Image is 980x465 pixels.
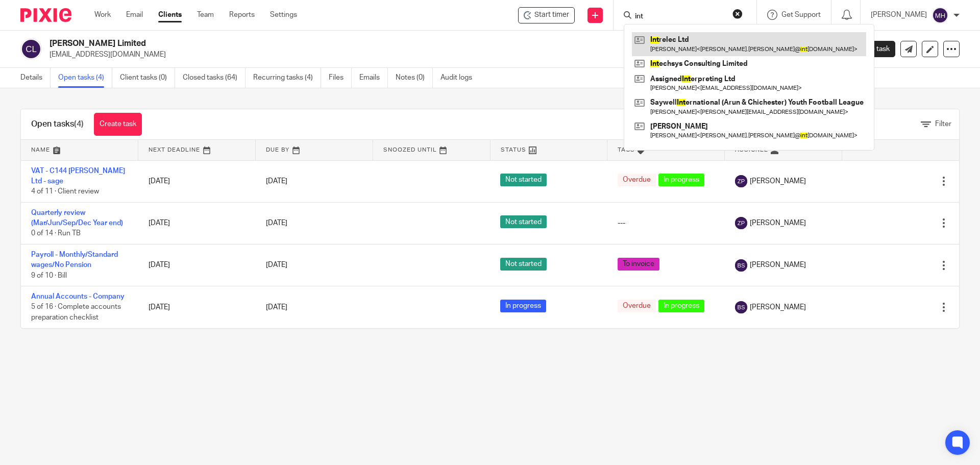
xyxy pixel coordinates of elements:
a: Team [197,10,214,20]
span: [DATE] [266,178,287,185]
h2: [PERSON_NAME] Limited [50,38,667,49]
span: [PERSON_NAME] [750,260,806,270]
img: svg%3E [932,7,948,23]
span: Overdue [618,300,656,312]
span: 9 of 10 · Bill [31,272,67,279]
span: Snoozed Until [383,147,437,153]
span: 5 of 16 · Complete accounts preparation checklist [31,304,121,322]
td: [DATE] [138,160,256,202]
span: Filter [935,120,951,128]
span: Tags [618,147,635,153]
a: Open tasks (4) [58,68,112,88]
img: svg%3E [20,38,42,60]
a: Annual Accounts - Company [31,293,125,300]
td: [DATE] [138,286,256,328]
span: Get Support [781,11,821,18]
div: --- [618,218,715,228]
h1: Open tasks [31,119,84,130]
span: 0 of 14 · Run TB [31,230,81,237]
a: Audit logs [440,68,480,88]
span: [DATE] [266,219,287,227]
img: svg%3E [735,217,747,229]
span: Not started [500,174,547,186]
span: (4) [74,120,84,128]
span: Start timer [534,10,569,20]
a: Work [94,10,111,20]
a: Recurring tasks (4) [253,68,321,88]
a: VAT - C144 [PERSON_NAME] Ltd - sage [31,167,125,185]
a: Closed tasks (64) [183,68,246,88]
img: svg%3E [735,301,747,313]
a: Notes (0) [396,68,433,88]
td: [DATE] [138,244,256,286]
span: Overdue [618,174,656,186]
input: Search [634,12,726,21]
a: Settings [270,10,297,20]
a: Client tasks (0) [120,68,175,88]
a: Payroll - Monthly/Standard wages/No Pension [31,251,118,268]
p: [EMAIL_ADDRESS][DOMAIN_NAME] [50,50,821,60]
span: In progress [658,174,704,186]
a: Create task [94,113,142,136]
div: C. M. Dodd Limited [518,7,575,23]
span: Status [501,147,526,153]
span: [PERSON_NAME] [750,218,806,228]
span: In progress [658,300,704,312]
a: Reports [229,10,255,20]
span: In progress [500,300,546,312]
a: Clients [158,10,182,20]
td: [DATE] [138,202,256,244]
span: Not started [500,215,547,228]
span: To invoice [618,258,659,271]
a: Quarterly review (Mar/Jun/Sep/Dec Year end) [31,209,123,227]
span: [DATE] [266,304,287,311]
span: [PERSON_NAME] [750,176,806,186]
a: Email [126,10,143,20]
img: svg%3E [735,259,747,272]
a: Emails [359,68,388,88]
button: Clear [732,9,743,19]
span: [PERSON_NAME] [750,302,806,312]
p: [PERSON_NAME] [871,10,927,20]
span: [DATE] [266,261,287,268]
span: Not started [500,258,547,271]
span: 4 of 11 · Client review [31,188,99,195]
a: Files [329,68,352,88]
img: svg%3E [735,175,747,187]
img: Pixie [20,8,71,22]
a: Details [20,68,51,88]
